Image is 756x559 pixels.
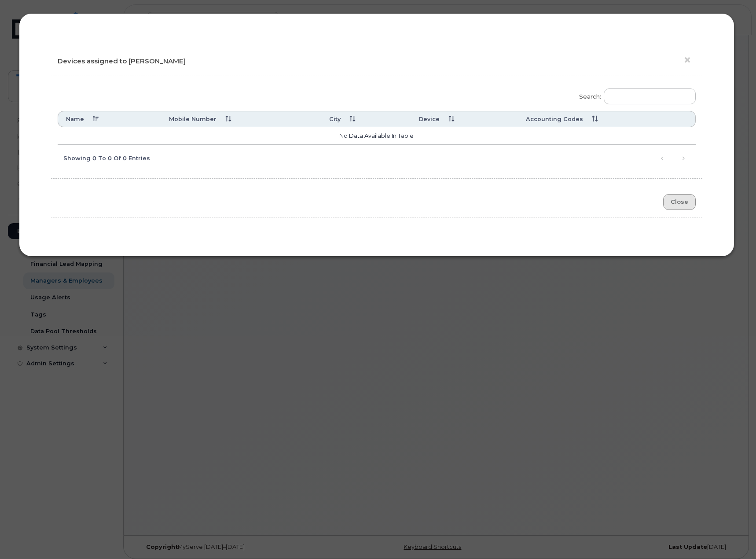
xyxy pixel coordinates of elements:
th: City : activate to sort column ascending [321,111,411,127]
th: Device : activate to sort column ascending [411,111,518,127]
label: Search: [573,83,696,107]
th: Name : activate to sort column descending [58,111,161,127]
th: Accounting Codes : activate to sort column ascending [518,111,696,127]
button: × [683,54,696,67]
td: No data available in table [58,127,696,145]
h4: Devices assigned to [PERSON_NAME] [58,58,696,65]
a: Previous [656,152,669,165]
button: Close [663,194,696,210]
a: Next [677,152,690,165]
th: Mobile Number : activate to sort column ascending [161,111,321,127]
div: Showing 0 to 0 of 0 entries [58,151,150,165]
